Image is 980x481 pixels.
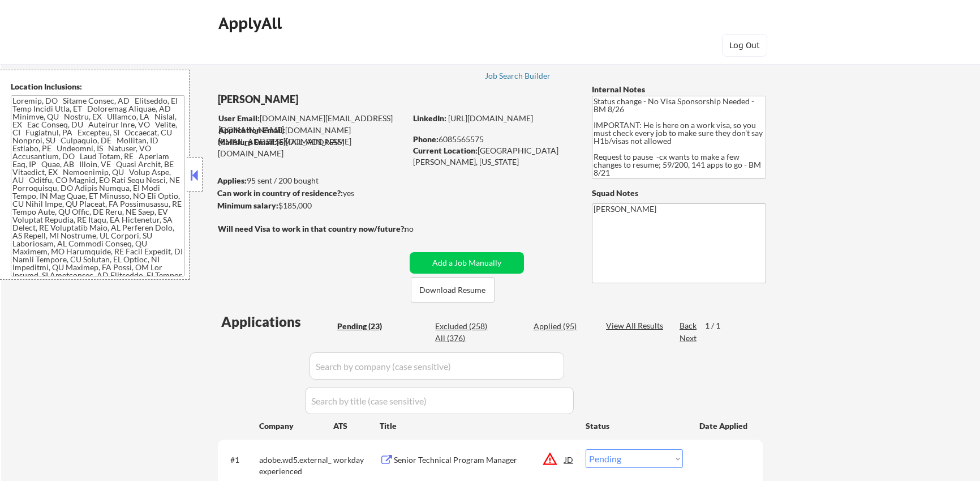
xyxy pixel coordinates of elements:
[564,449,575,470] div: JD
[218,14,285,33] div: ApplyAll
[11,81,185,92] div: Location Inclusions:
[217,176,247,185] strong: Applies:
[485,71,551,83] a: Job Search Builder
[435,321,492,332] div: Excluded (258)
[405,223,437,235] div: no
[586,415,683,436] div: Status
[413,146,478,155] strong: Current Location:
[218,125,406,147] div: [DOMAIN_NAME][EMAIL_ADDRESS][DOMAIN_NAME]
[217,201,278,210] strong: Minimum salary:
[680,320,698,331] div: Back
[705,320,731,331] div: 1 / 1
[413,134,439,144] strong: Phone:
[435,333,492,344] div: All (376)
[218,113,406,135] div: [DOMAIN_NAME][EMAIL_ADDRESS][DOMAIN_NAME]
[217,200,406,211] div: $185,000
[592,188,766,199] div: Squad Notes
[542,451,558,467] button: warning_amber
[410,252,524,274] button: Add a Job Manually
[221,315,333,329] div: Applications
[333,420,380,432] div: ATS
[230,454,250,466] div: #1
[722,34,767,57] button: Log Out
[699,420,749,432] div: Date Applied
[333,454,380,466] div: workday
[217,188,402,199] div: yes
[217,188,343,198] strong: Can work in country of residence?:
[218,137,406,159] div: [EMAIL_ADDRESS][DOMAIN_NAME]
[448,113,533,123] a: [URL][DOMAIN_NAME]
[394,454,565,466] div: Senior Technical Program Manager
[310,352,564,380] input: Search by company (case sensitive)
[411,277,495,303] button: Download Resume
[485,72,551,80] div: Job Search Builder
[259,454,333,476] div: adobe.wd5.external_experienced
[413,145,573,167] div: [GEOGRAPHIC_DATA][PERSON_NAME], [US_STATE]
[680,333,698,344] div: Next
[413,113,446,123] strong: LinkedIn:
[380,420,575,432] div: Title
[259,420,333,432] div: Company
[218,92,450,107] div: [PERSON_NAME]
[413,134,573,145] div: 6085565575
[606,320,667,331] div: View All Results
[218,125,285,135] strong: Application Email:
[592,84,766,95] div: Internal Notes
[218,137,277,147] strong: Mailslurp Email:
[534,321,590,332] div: Applied (95)
[337,321,394,332] div: Pending (23)
[305,387,574,414] input: Search by title (case sensitive)
[217,175,406,186] div: 95 sent / 200 bought
[218,224,406,233] strong: Will need Visa to work in that country now/future?:
[218,113,260,123] strong: User Email:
